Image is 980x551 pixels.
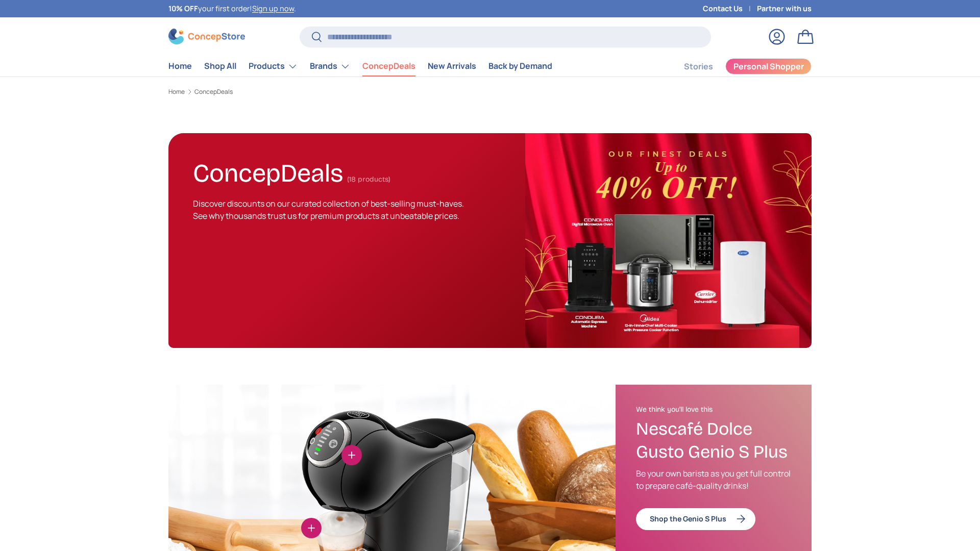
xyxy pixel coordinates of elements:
summary: Brands [304,56,356,77]
p: Be your own barista as you get full control to prepare café-quality drinks! [636,467,791,492]
a: ConcepDeals [362,56,415,76]
nav: Breadcrumbs [168,87,812,96]
a: Shop All [204,56,236,76]
a: Partner with us [757,3,812,14]
span: Personal Shopper [733,62,804,70]
a: ConcepDeals [194,89,233,95]
nav: Primary [168,56,552,77]
img: ConcepDeals [525,133,812,348]
a: Shop the Genio S Plus [636,508,755,530]
a: Home [168,56,192,76]
nav: Secondary [659,56,812,77]
p: your first order! . [168,3,296,14]
a: Products [249,56,298,77]
strong: 10% OFF [168,4,198,13]
a: Home [168,89,185,95]
a: Brands [310,56,350,77]
a: Personal Shopper [725,58,812,74]
span: (18 products) [347,175,390,184]
h2: We think you'll love this [636,405,791,414]
span: Discover discounts on our curated collection of best-selling must-haves. See why thousands trust ... [193,198,464,221]
a: Contact Us [703,3,757,14]
img: ConcepStore [168,29,245,44]
h1: ConcepDeals [193,154,343,188]
a: Sign up now [252,4,294,13]
summary: Products [242,56,304,77]
a: New Arrivals [428,56,476,76]
h3: Nescafé Dolce Gusto Genio S Plus [636,418,791,464]
a: Back by Demand [488,56,552,76]
a: Stories [684,57,713,77]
